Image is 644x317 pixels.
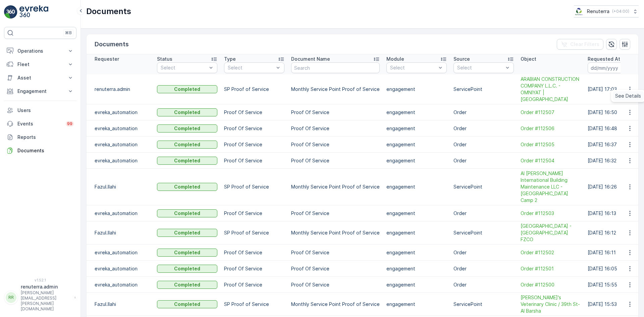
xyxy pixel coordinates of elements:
[521,170,581,204] span: Al [PERSON_NAME] International Building Maintenance LLC - [GEOGRAPHIC_DATA] Camp 2
[174,229,200,236] p: Completed
[521,76,581,103] span: ARABIAN CONSTRUCTION COMPANY L.L.C. - OMNIYAT | [GEOGRAPHIC_DATA]
[4,44,76,58] button: Operations
[291,229,380,236] p: Monthly Service Point Proof of Service
[386,141,447,148] p: engagement
[157,281,217,289] button: Completed
[228,64,274,71] p: Select
[291,157,380,164] p: Proof Of Service
[588,62,634,73] input: dd/mm/yyyy
[521,157,581,164] a: Order #112504
[174,141,200,148] p: Completed
[291,62,380,73] input: Search
[95,86,150,93] p: renuterra.admin
[453,125,514,132] p: Order
[386,229,447,236] p: engagement
[291,125,380,132] p: Proof Of Service
[4,144,76,157] a: Documents
[157,157,217,165] button: Completed
[291,141,380,148] p: Proof Of Service
[224,183,284,190] p: SP Proof of Service
[174,86,200,93] p: Completed
[86,6,131,17] p: Documents
[157,229,217,237] button: Completed
[588,56,620,62] p: Requested At
[386,109,447,116] p: engagement
[386,281,447,288] p: engagement
[95,157,150,164] p: evreka_automation
[4,104,76,117] a: Users
[453,265,514,272] p: Order
[291,249,380,256] p: Proof Of Service
[161,64,207,71] p: Select
[67,121,72,126] p: 99
[4,71,76,85] button: Asset
[174,249,200,256] p: Completed
[521,125,581,132] a: Order #112506
[95,125,150,132] p: evreka_automation
[453,86,514,93] p: ServicePoint
[390,64,436,71] p: Select
[4,283,76,312] button: RRrenuterra.admin[PERSON_NAME][EMAIL_ADDRESS][PERSON_NAME][DOMAIN_NAME]
[612,9,629,14] p: ( +04:00 )
[557,39,603,50] button: Clear Filters
[521,294,581,314] a: Mike's Veterinary Clinic / 39th St- Al Barsha
[615,93,641,99] span: See Details
[291,281,380,288] p: Proof Of Service
[386,183,447,190] p: engagement
[174,183,200,190] p: Completed
[224,56,236,62] p: Type
[521,265,581,272] a: Order #112501
[157,265,217,273] button: Completed
[157,141,217,149] button: Completed
[17,74,63,81] p: Asset
[174,210,200,217] p: Completed
[157,249,217,257] button: Completed
[95,141,150,148] p: evreka_automation
[17,147,74,154] p: Documents
[386,86,447,93] p: engagement
[17,120,62,127] p: Events
[291,56,330,62] p: Document Name
[174,109,200,116] p: Completed
[521,249,581,256] a: Order #112502
[21,283,71,290] p: renuterra.admin
[521,76,581,103] a: ARABIAN CONSTRUCTION COMPANY L.L.C. - OMNIYAT | Business Bay
[521,109,581,116] a: Order #112507
[17,107,74,114] p: Users
[521,210,581,217] a: Order #112503
[4,130,76,144] a: Reports
[157,300,217,308] button: Completed
[574,8,584,15] img: Screenshot_2024-07-26_at_13.33.01.png
[521,141,581,148] a: Order #112505
[291,265,380,272] p: Proof Of Service
[65,30,72,36] p: ⌘B
[95,281,150,288] p: evreka_automation
[453,229,514,236] p: ServicePoint
[291,301,380,308] p: Monthly Service Point Proof of Service
[386,157,447,164] p: engagement
[291,109,380,116] p: Proof Of Service
[521,223,581,243] span: [GEOGRAPHIC_DATA] -[GEOGRAPHIC_DATA] FZCO
[95,183,150,190] p: Fazul.Ilahi
[224,86,284,93] p: SP Proof of Service
[95,40,129,49] p: Documents
[291,86,380,93] p: Monthly Service Point Proof of Service
[95,301,150,308] p: Fazul.Ilahi
[157,183,217,191] button: Completed
[521,281,581,288] a: Order #112500
[224,301,284,308] p: SP Proof of Service
[157,108,217,116] button: Completed
[174,281,200,288] p: Completed
[157,124,217,133] button: Completed
[386,56,404,62] p: Module
[157,56,172,62] p: Status
[453,157,514,164] p: Order
[17,134,74,141] p: Reports
[291,183,380,190] p: Monthly Service Point Proof of Service
[157,85,217,93] button: Completed
[386,265,447,272] p: engagement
